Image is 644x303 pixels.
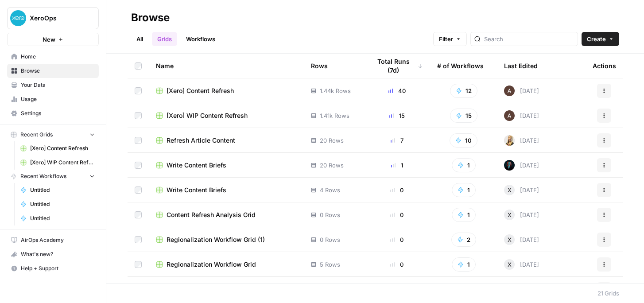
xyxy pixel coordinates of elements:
span: X [508,235,512,244]
span: AirOps Academy [21,236,95,244]
button: Filter [433,32,467,46]
span: 20 Rows [320,161,344,170]
span: Refresh Article Content [167,136,235,145]
a: Refresh Article Content [156,136,297,145]
span: Write Content Briefs [167,186,226,194]
div: # of Workflows [437,54,484,78]
span: [Xero] Content Refresh [30,144,95,152]
div: Name [156,54,297,78]
div: [DATE] [504,85,539,96]
span: Create [587,35,606,43]
span: Regionalization Workflow Grid [167,260,256,269]
span: Browse [21,67,95,75]
span: Usage [21,95,95,103]
span: 1.41k Rows [320,111,349,120]
button: New [7,33,99,46]
a: AirOps Academy [7,233,99,247]
a: Browse [7,64,99,78]
span: Untitled [30,214,95,222]
div: Browse [131,11,170,25]
a: [Xero] WIP Content Refresh [16,155,99,170]
div: What's new? [8,248,98,261]
span: 5 Rows [320,260,340,269]
a: [Xero] WIP Content Refresh [156,111,297,120]
div: [DATE] [504,210,539,220]
a: Regionalization Workflow Grid [156,260,297,269]
span: X [508,210,512,219]
span: Recent Workflows [20,172,66,180]
a: Workflows [181,32,221,46]
span: New [43,35,55,44]
button: 1 [452,208,476,222]
a: Write Content Briefs [156,161,297,170]
div: Last Edited [504,54,538,78]
span: 0 Rows [320,235,340,244]
button: 12 [450,84,477,98]
div: [DATE] [504,234,539,245]
div: 0 [371,210,423,219]
span: Help + Support [21,264,95,272]
div: 15 [371,111,423,120]
span: Recent Grids [20,131,53,139]
div: [DATE] [504,259,539,270]
span: X [508,260,512,269]
div: Actions [593,54,616,78]
button: 2 [451,233,476,247]
div: 7 [371,136,423,145]
span: Write Content Briefs [167,161,226,170]
a: Write Content Briefs [156,186,297,194]
span: [Xero] Content Refresh [167,86,234,95]
span: Filter [439,35,453,43]
img: wtbmvrjo3qvncyiyitl6zoukl9gz [504,85,515,96]
span: Settings [21,109,95,117]
a: Your Data [7,78,99,92]
button: 1 [452,257,476,272]
button: Create [582,32,619,46]
span: Untitled [30,186,95,194]
div: 0 [371,260,423,269]
div: [DATE] [504,160,539,171]
div: Rows [311,54,328,78]
div: 40 [371,86,423,95]
div: 0 [371,186,423,194]
div: 0 [371,235,423,244]
img: XeroOps Logo [10,10,26,26]
span: 1.44k Rows [320,86,351,95]
a: Untitled [16,197,99,211]
span: 4 Rows [320,186,340,194]
img: ilf5qirlu51qf7ak37srxb41cqxu [504,160,515,171]
button: Help + Support [7,261,99,276]
a: All [131,32,148,46]
a: Settings [7,106,99,120]
a: Untitled [16,211,99,225]
span: Your Data [21,81,95,89]
button: 10 [450,133,477,148]
button: Workspace: XeroOps [7,7,99,29]
div: Total Runs (7d) [371,54,423,78]
button: Recent Grids [7,128,99,141]
img: wtbmvrjo3qvncyiyitl6zoukl9gz [504,110,515,121]
span: Content Refresh Analysis Grid [167,210,256,219]
a: Regionalization Workflow Grid (1) [156,235,297,244]
span: [Xero] WIP Content Refresh [30,159,95,167]
a: [Xero] Content Refresh [156,86,297,95]
a: Grids [152,32,177,46]
span: X [508,186,512,194]
span: 0 Rows [320,210,340,219]
button: 15 [450,109,477,123]
a: Usage [7,92,99,106]
input: Search [484,35,574,43]
span: 20 Rows [320,136,344,145]
button: 1 [452,158,476,172]
span: Regionalization Workflow Grid (1) [167,235,265,244]
div: 1 [371,161,423,170]
span: Untitled [30,200,95,208]
button: Recent Workflows [7,170,99,183]
div: [DATE] [504,135,539,146]
span: [Xero] WIP Content Refresh [167,111,248,120]
a: Content Refresh Analysis Grid [156,210,297,219]
span: XeroOps [30,14,83,23]
img: ygsh7oolkwauxdw54hskm6m165th [504,135,515,146]
span: Home [21,53,95,61]
div: 21 Grids [597,289,619,298]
